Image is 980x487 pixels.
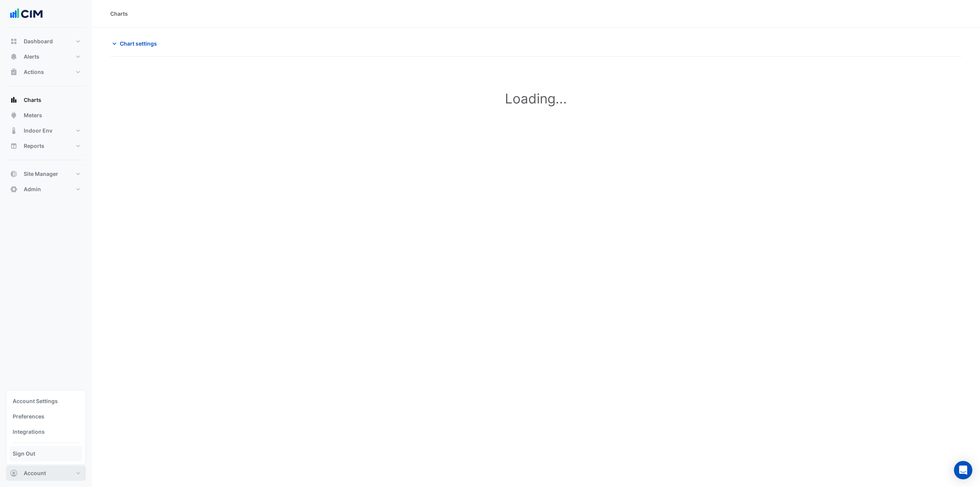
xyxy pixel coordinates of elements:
[24,127,52,134] span: Indoor Env
[10,394,82,409] a: Account Settings
[24,469,46,477] span: Account
[6,182,86,197] button: Admin
[6,92,86,108] button: Charts
[24,142,44,150] span: Reports
[6,34,86,49] button: Dashboard
[10,185,18,193] app-icon: Admin
[10,68,18,76] app-icon: Actions
[24,96,41,104] span: Charts
[6,466,86,481] button: Account
[6,123,86,138] button: Indoor Env
[110,37,162,50] button: Chart settings
[6,138,86,154] button: Reports
[10,38,18,45] app-icon: Dashboard
[10,127,18,134] app-icon: Indoor Env
[10,142,18,150] app-icon: Reports
[6,390,86,465] div: Account
[6,108,86,123] button: Meters
[24,38,53,45] span: Dashboard
[10,112,18,119] app-icon: Meters
[24,53,39,61] span: Alerts
[127,90,945,107] h1: Loading...
[10,446,82,461] a: Sign Out
[6,49,86,64] button: Alerts
[954,461,972,479] div: Open Intercom Messenger
[6,166,86,182] button: Site Manager
[24,112,42,119] span: Meters
[10,170,18,178] app-icon: Site Manager
[9,6,44,21] img: Company Logo
[6,64,86,80] button: Actions
[10,96,18,104] app-icon: Charts
[10,53,18,61] app-icon: Alerts
[24,185,41,193] span: Admin
[24,68,44,76] span: Actions
[120,39,157,48] span: Chart settings
[110,10,128,18] div: Charts
[24,170,58,178] span: Site Manager
[10,409,82,424] a: Preferences
[10,424,82,439] a: Integrations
